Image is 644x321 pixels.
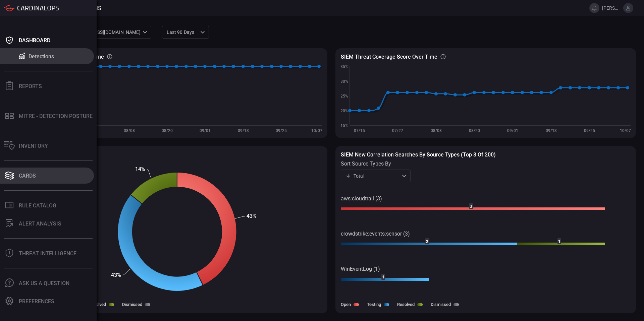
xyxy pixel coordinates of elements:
[19,173,36,179] div: Cards
[200,128,211,133] text: 09/01
[167,29,198,36] p: Last 90 days
[469,128,480,133] text: 08/20
[19,113,93,119] div: MITRE - Detection Posture
[397,302,415,307] label: Resolved
[19,83,42,89] div: Reports
[367,302,381,307] label: Testing
[124,128,135,133] text: 08/08
[111,272,121,278] text: 43%
[341,266,380,272] text: WinEventLog (1)
[470,204,472,209] text: 3
[276,128,287,133] text: 09/25
[86,128,97,133] text: 07/27
[340,109,348,113] text: 20%
[19,220,61,227] div: ALERT ANALYSIS
[584,128,595,133] text: 09/25
[340,64,348,69] text: 35%
[89,302,106,307] label: Resolved
[247,213,257,219] text: 43%
[19,298,54,305] div: Preferences
[19,280,69,286] div: Ask Us A Question
[19,37,50,44] div: Dashboard
[546,128,557,133] text: 09/13
[382,275,384,279] text: 1
[341,231,410,237] text: crowdstrike:events:sensor (3)
[507,128,518,133] text: 09/01
[238,128,249,133] text: 09/13
[19,250,76,257] div: Threat Intelligence
[65,29,141,36] p: [EMAIL_ADDRESS][DOMAIN_NAME]
[29,53,54,60] div: Detections
[341,151,631,158] h3: SIEM New correlation searches by source types (Top 3 of 200)
[311,128,322,133] text: 10/07
[162,128,173,133] text: 08/20
[19,143,48,149] div: Inventory
[341,54,437,60] h3: SIEM Threat coverage score over time
[340,79,348,84] text: 30%
[341,195,382,202] text: aws:cloudtrail (3)
[602,5,621,11] span: [PERSON_NAME].[PERSON_NAME]
[122,302,142,307] label: Dismissed
[340,123,348,128] text: 15%
[620,128,631,133] text: 10/07
[135,166,145,172] text: 14%
[19,202,56,209] div: Rule Catalog
[431,302,451,307] label: Dismissed
[345,173,400,179] div: Total
[354,128,365,133] text: 07/15
[431,128,442,133] text: 08/08
[340,94,348,99] text: 25%
[392,128,403,133] text: 07/27
[426,239,428,244] text: 2
[558,239,560,244] text: 1
[341,302,351,307] label: Open
[341,160,411,167] label: sort source types by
